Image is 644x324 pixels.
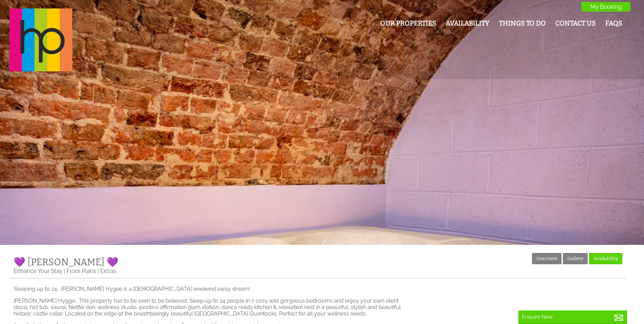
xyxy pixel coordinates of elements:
[14,298,417,317] p: [PERSON_NAME] Hygge… This property has to be seen to be believed. Sleep up to 24 people in 7 cosy...
[605,19,622,27] a: FAQs
[446,19,490,27] a: Availability
[522,314,624,320] p: Enquire Now
[499,19,546,27] a: Things To Do
[100,268,116,274] a: Extras
[589,253,622,264] a: Availability
[555,19,596,27] a: Contact Us
[67,268,96,274] a: Floor Plans
[563,253,588,264] a: Gallery
[10,8,72,71] img: Halula Properties
[14,268,62,274] a: Enhance Your Stay
[14,286,417,292] p: Sleeping up to 24, [PERSON_NAME] Hygee is a [DEMOGRAPHIC_DATA] weekend away dream!
[532,253,562,264] a: Overview
[14,256,118,268] a: 💜 [PERSON_NAME] 💜
[582,2,630,12] a: My Booking
[380,19,436,27] a: Our Properties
